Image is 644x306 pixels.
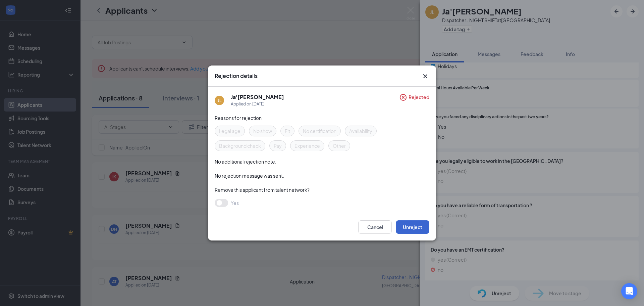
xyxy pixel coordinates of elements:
span: Other [333,142,346,149]
span: Yes [231,199,239,207]
span: Rejected [409,93,429,107]
span: Availability [349,127,372,135]
button: Close [421,72,429,80]
div: JL [218,98,221,103]
span: Legal age [219,127,240,135]
span: Fit [285,127,290,135]
h3: Rejection details [215,72,258,80]
span: No rejection message was sent. [215,173,284,179]
span: Background check [219,142,261,149]
button: Cancel [358,220,392,234]
span: No show [253,127,272,135]
svg: CircleCross [399,93,407,101]
div: Applied on [DATE] [231,101,284,107]
span: Experience [294,142,320,149]
div: Open Intercom Messenger [621,283,637,299]
span: Pay [274,142,282,149]
svg: Cross [421,72,429,80]
span: No certification [303,127,336,135]
button: Unreject [396,220,429,234]
h5: Ja'[PERSON_NAME] [231,93,284,101]
span: No additional rejection note. [215,159,276,165]
span: Remove this applicant from talent network? [215,187,310,193]
span: Reasons for rejection [215,115,262,121]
